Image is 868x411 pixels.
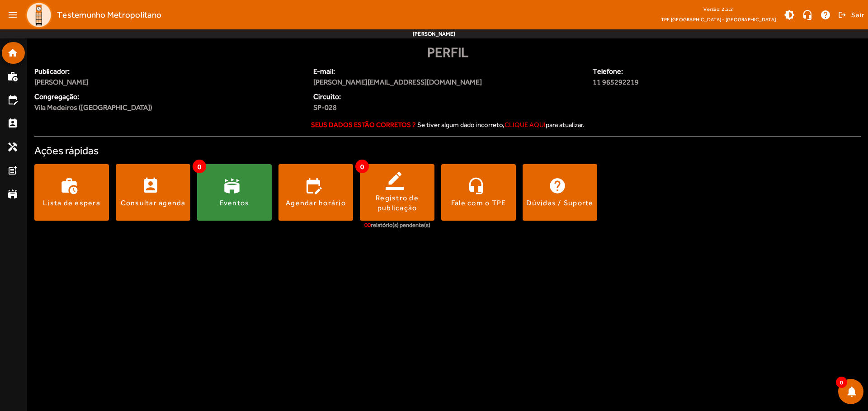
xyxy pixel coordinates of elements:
[313,102,442,113] span: SP-028
[364,222,371,228] span: 00
[25,1,52,28] img: Logo TPE
[7,71,18,82] mat-icon: work_history
[278,164,353,221] button: Agendar horário
[360,164,434,221] button: Registro de publicação
[661,15,776,24] span: TPE [GEOGRAPHIC_DATA] - [GEOGRAPHIC_DATA]
[43,198,100,208] div: Lista de espera
[7,165,18,176] mat-icon: post_add
[7,118,18,129] mat-icon: perm_contact_calendar
[7,189,18,199] mat-icon: stadium
[851,8,864,22] span: Sair
[121,198,186,208] div: Consultar agenda
[313,91,442,102] span: Circuito:
[417,121,584,128] span: Se tiver algum dado incorreto, para atualizar.
[523,164,597,221] button: Dúvidas / Suporte
[355,160,369,173] span: 0
[7,142,18,152] mat-icon: handyman
[34,42,861,62] div: Perfil
[7,47,18,58] mat-icon: home
[220,198,250,208] div: Eventos
[7,94,18,105] mat-icon: edit_calendar
[34,102,152,113] span: Vila Medeiros ([GEOGRAPHIC_DATA])
[505,121,546,128] span: clique aqui
[313,66,581,77] span: E-mail:
[4,6,22,24] mat-icon: menu
[57,8,161,22] span: Testemunho Metropolitano
[441,164,516,221] button: Fale com o TPE
[360,193,434,213] div: Registro de publicação
[22,1,161,28] a: Testemunho Metropolitano
[197,164,272,221] button: Eventos
[34,66,302,77] span: Publicador:
[311,121,416,128] strong: Seus dados estão corretos ?
[593,77,791,88] span: 11 965292219
[593,66,791,77] span: Telefone:
[364,221,430,230] div: relatório(s) pendente(s)
[836,377,847,388] span: 0
[34,77,302,88] span: [PERSON_NAME]
[526,198,593,208] div: Dúvidas / Suporte
[116,164,190,221] button: Consultar agenda
[451,198,506,208] div: Fale com o TPE
[661,4,776,15] div: Versão: 2.2.2
[313,77,581,88] span: [PERSON_NAME][EMAIL_ADDRESS][DOMAIN_NAME]
[34,91,302,102] span: Congregação:
[193,160,206,173] span: 0
[286,198,346,208] div: Agendar horário
[34,164,109,221] button: Lista de espera
[837,8,864,22] button: Sair
[34,144,861,157] h4: Ações rápidas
